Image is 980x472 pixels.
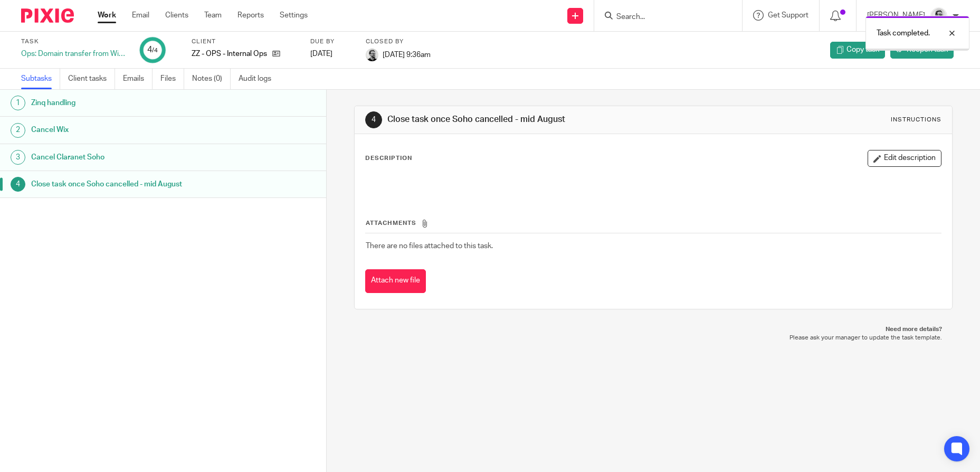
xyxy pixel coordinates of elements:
div: 2 [11,123,25,138]
a: Client tasks [68,69,115,89]
a: Emails [123,69,153,89]
a: Email [132,10,149,21]
h1: Close task once Soho cancelled - mid August [387,114,675,125]
span: There are no files attached to this task. [366,242,493,250]
p: ZZ - OPS - Internal Ops [192,49,267,59]
div: 4 [11,177,25,192]
a: Work [98,10,116,21]
a: Audit logs [239,69,279,89]
h1: Close task once Soho cancelled - mid August [31,176,221,192]
a: Subtasks [21,69,60,89]
div: 4 [365,111,382,128]
a: Reports [237,10,264,21]
div: 1 [11,96,25,110]
span: [DATE] 9:36am [383,51,431,58]
div: Instructions [891,116,941,124]
div: 4 [147,44,158,56]
label: Closed by [366,37,431,46]
p: Description [365,154,412,163]
button: Attach new file [365,269,426,293]
div: Ops: Domain transfer from Wix & [PERSON_NAME] to Webador [21,49,127,59]
small: /4 [152,48,158,53]
h1: Cancel Claranet Soho [31,149,221,165]
h1: Cancel Wix [31,122,221,138]
img: Pixie [21,8,74,23]
a: Files [160,69,184,89]
label: Client [192,37,297,46]
div: [DATE] [310,49,353,59]
button: Edit description [868,150,941,167]
label: Due by [310,37,353,46]
div: 3 [11,150,25,165]
img: Jack_2025.jpg [930,7,947,24]
p: Task completed. [877,28,930,39]
img: Jack_2025.jpg [366,49,378,61]
span: Attachments [366,220,416,226]
a: Team [204,10,222,21]
p: Please ask your manager to update the task template. [365,334,943,342]
h1: Zinq handling [31,95,221,111]
a: Clients [165,10,188,21]
p: Need more details? [365,325,943,334]
a: Notes (0) [192,69,231,89]
a: Settings [280,10,308,21]
label: Task [21,37,127,46]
